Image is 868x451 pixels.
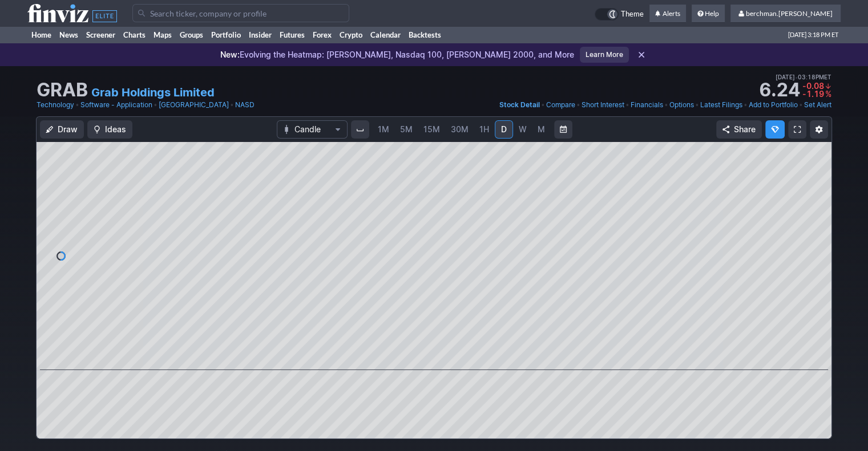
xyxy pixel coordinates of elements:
a: D [495,120,513,139]
button: Chart Type [277,120,348,139]
a: Set Alert [804,99,831,111]
button: Explore new features [765,120,785,139]
a: Maps [150,26,176,43]
span: -1.19 [802,89,824,99]
strong: 6.24 [759,81,800,99]
span: berchman.[PERSON_NAME] [746,9,833,18]
span: • [541,99,545,111]
a: Fullscreen [788,120,806,139]
span: Ideas [105,124,126,135]
p: Evolving the Heatmap: [PERSON_NAME], Nasdaq 100, [PERSON_NAME] 2000, and More [220,49,574,60]
a: Insider [245,26,276,43]
span: M [538,124,545,134]
button: Ideas [87,120,132,139]
span: Theme [621,8,644,21]
span: 15M [423,124,440,134]
button: Draw [40,120,84,139]
button: Interval [351,120,369,139]
a: 1H [474,120,494,139]
span: Draw [58,124,78,135]
span: • [695,99,699,111]
span: Latest Filings [700,100,742,109]
span: 5M [400,124,413,134]
a: Theme [595,8,644,21]
a: M [532,120,551,139]
a: Options [669,99,694,111]
span: • [795,72,798,82]
a: Help [692,5,725,23]
span: [DATE] 03:18PM ET [776,72,831,82]
span: • [744,99,748,111]
a: Learn More [580,47,629,63]
a: Charts [119,26,150,43]
span: -0.08 [802,81,824,91]
a: 5M [395,120,418,139]
span: • [576,99,580,111]
span: Candle [294,124,330,135]
a: Software - Application [80,99,152,111]
span: [DATE] 3:18 PM ET [788,26,838,43]
button: Chart Settings [810,120,828,139]
a: 30M [446,120,474,139]
span: New: [220,50,240,59]
a: Latest Filings [700,99,742,111]
span: Share [734,124,756,135]
span: W [519,124,527,134]
span: • [799,99,803,111]
a: Futures [276,26,309,43]
a: 1M [373,120,394,139]
span: • [625,99,629,111]
a: Compare [546,99,575,111]
span: 1M [378,124,389,134]
a: Screener [82,26,119,43]
a: News [55,26,82,43]
a: Backtests [405,26,445,43]
a: Alerts [649,5,686,23]
input: Search [132,4,349,22]
span: D [501,124,507,134]
a: Add to Portfolio [749,99,798,111]
a: Groups [176,26,207,43]
a: Portfolio [207,26,245,43]
a: Short Interest [582,99,624,111]
a: Forex [309,26,336,43]
span: % [825,89,831,99]
a: berchman.[PERSON_NAME] [730,5,841,23]
span: • [664,99,668,111]
span: 30M [451,124,469,134]
a: W [514,120,532,139]
a: [GEOGRAPHIC_DATA] [159,99,229,111]
a: Stock Detail [499,99,540,111]
button: Share [716,120,762,139]
a: Crypto [336,26,366,43]
a: 15M [418,120,445,139]
a: Grab Holdings Limited [91,84,215,100]
button: Range [554,120,572,139]
a: NASD [235,99,255,111]
span: 1H [479,124,489,134]
span: • [154,99,158,111]
a: Home [27,26,55,43]
h1: GRAB [37,81,88,99]
span: • [230,99,234,111]
span: • [75,99,79,111]
a: Calendar [366,26,405,43]
a: Financials [631,99,663,111]
a: Technology [37,99,74,111]
span: Stock Detail [499,100,540,109]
